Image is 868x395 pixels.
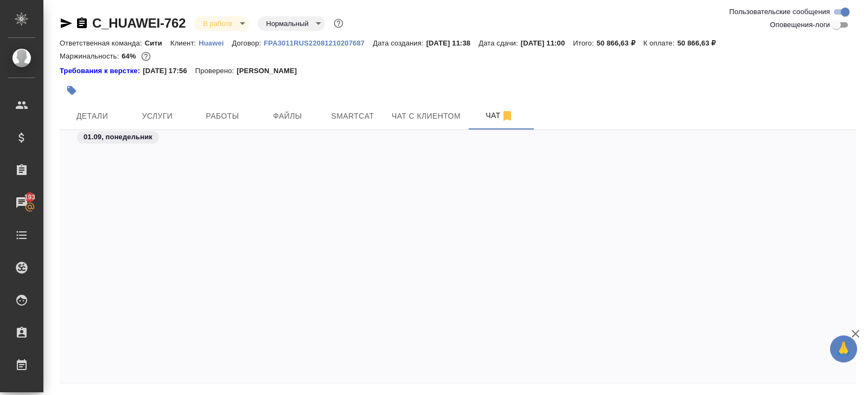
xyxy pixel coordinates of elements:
span: Пользовательские сообщения [729,7,830,17]
button: Скопировать ссылку для ЯМессенджера [60,17,73,30]
div: В работе [194,16,248,31]
span: Smartcat [327,109,379,123]
p: Маржинальность: [60,52,122,60]
p: [DATE] 11:00 [521,39,573,47]
span: 🙏 [834,338,853,360]
button: В работе [200,19,235,28]
p: Договор: [232,39,264,47]
p: Клиент: [170,39,199,47]
p: [DATE] 17:56 [143,66,195,76]
p: 50 866,63 ₽ [677,39,724,47]
span: Услуги [131,109,183,123]
p: Сити [145,39,170,47]
p: [PERSON_NAME] [237,66,305,76]
p: Дата сдачи: [478,39,520,47]
p: 50 866,63 ₽ [597,39,643,47]
p: 64% [122,52,138,60]
span: Детали [66,109,118,123]
button: 🙏 [830,335,857,362]
button: 15201.41 RUB; [139,49,153,63]
svg: Отписаться [501,109,514,122]
span: Файлы [261,109,314,123]
p: Huawei [199,39,232,47]
p: FPA3011RUS22081210207687 [264,39,373,47]
p: 01.09, понедельник [84,132,152,143]
button: Скопировать ссылку [75,17,88,30]
p: Итого: [573,39,596,47]
p: Проверено: [195,66,237,76]
a: Требования к верстке: [60,66,143,76]
p: Ответственная команда: [60,39,145,47]
p: Дата создания: [373,39,426,47]
p: [DATE] 11:38 [426,39,479,47]
div: В работе [258,16,325,31]
span: Оповещения-логи [770,20,830,30]
a: FPA3011RUS22081210207687 [264,38,373,47]
p: К оплате: [643,39,678,47]
span: 193 [18,192,42,203]
a: 193 [3,189,41,216]
div: Нажми, чтобы открыть папку с инструкцией [60,66,143,76]
button: Добавить тэг [60,79,84,102]
span: Работы [196,109,248,123]
span: Чат с клиентом [392,109,461,123]
button: Доп статусы указывают на важность/срочность заказа [331,16,346,30]
button: Нормальный [263,19,312,28]
span: Чат [474,109,526,122]
a: Huawei [199,38,232,47]
a: C_HUAWEI-762 [92,16,186,30]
